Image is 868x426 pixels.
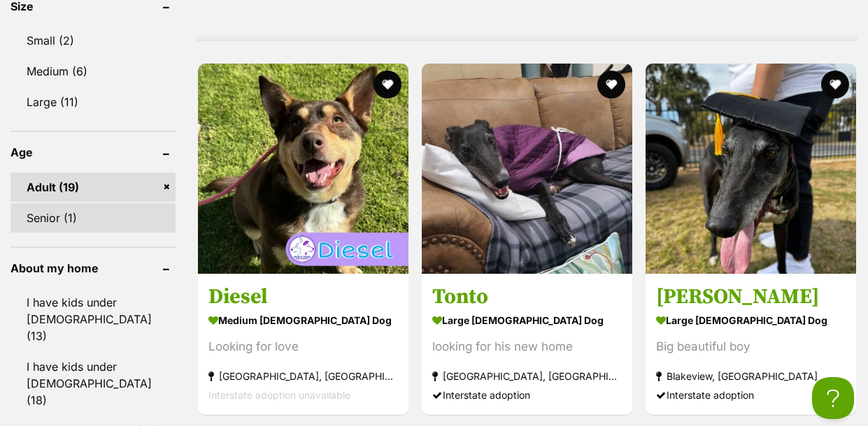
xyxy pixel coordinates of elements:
img: https://img.kwcdn.com/product/fancy/463fdad7-ee64-4ac9-a14b-ae5cdcf96b4a.jpg?imageMogr2/strip/siz... [107,141,210,279]
button: favourite [821,71,849,98]
img: Tonto - Greyhound Dog [422,64,632,274]
a: Tonto large [DEMOGRAPHIC_DATA] Dog looking for his new home [GEOGRAPHIC_DATA], [GEOGRAPHIC_DATA] ... [422,273,632,415]
div: Interstate adoption [432,385,622,404]
h3: Tonto [432,284,622,310]
h3: [PERSON_NAME] [656,284,846,310]
a: Diesel medium [DEMOGRAPHIC_DATA] Dog Looking for love [GEOGRAPHIC_DATA], [GEOGRAPHIC_DATA] Inters... [198,273,408,415]
img: https://img.kwcdn.com/product/Fancyalgo/VirtualModelMatting/5212523a14bcd782fecd94cf6f9bdbcd.jpg?... [107,282,210,420]
a: Adult (19) [10,172,176,202]
a: I have kids under [DEMOGRAPHIC_DATA] (18) [10,352,176,415]
h3: Diesel [208,284,398,310]
div: Interstate adoption [656,385,846,404]
header: Age [10,146,176,159]
button: favourite [373,71,401,98]
a: [PERSON_NAME] large [DEMOGRAPHIC_DATA] Dog Big beautiful boy Blakeview, [GEOGRAPHIC_DATA] Interst... [646,273,856,415]
strong: large [DEMOGRAPHIC_DATA] Dog [432,310,622,330]
a: Medium (6) [10,57,176,86]
div: Big beautiful boy [656,337,846,356]
a: Large (11) [10,87,176,117]
strong: large [DEMOGRAPHIC_DATA] Dog [656,310,846,330]
a: Small (2) [10,26,176,55]
a: I have kids under [DEMOGRAPHIC_DATA] (13) [10,288,176,351]
a: Senior (1) [10,203,176,233]
strong: [GEOGRAPHIC_DATA], [GEOGRAPHIC_DATA] [432,367,622,385]
strong: [GEOGRAPHIC_DATA], [GEOGRAPHIC_DATA] [208,367,398,385]
header: About my home [10,262,176,274]
img: Diesel - Australian Kelpie Dog [198,64,408,274]
img: Bruno - Greyhound Dog [646,64,856,274]
strong: medium [DEMOGRAPHIC_DATA] Dog [208,310,398,330]
div: looking for his new home [432,337,622,356]
button: favourite [597,71,625,98]
iframe: Help Scout Beacon - Open [812,377,854,419]
span: Interstate adoption unavailable [208,389,350,401]
div: Looking for love [208,337,398,356]
strong: Blakeview, [GEOGRAPHIC_DATA] [656,367,846,385]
